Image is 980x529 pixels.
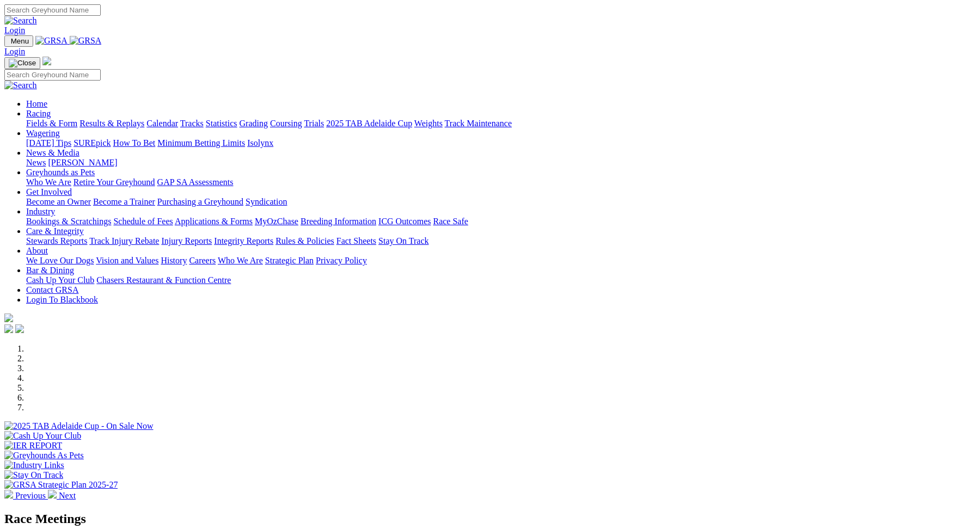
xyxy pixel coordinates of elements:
img: chevron-left-pager-white.svg [4,490,13,499]
div: Bar & Dining [26,275,976,285]
img: IER REPORT [4,441,62,451]
img: Search [4,16,37,26]
a: History [161,256,187,265]
h2: Race Meetings [4,512,976,526]
a: Bar & Dining [26,266,74,275]
a: Stewards Reports [26,236,87,245]
a: Race Safe [433,217,468,226]
a: Tracks [180,119,204,128]
a: ICG Outcomes [378,217,431,226]
a: Injury Reports [161,236,212,245]
div: Racing [26,119,976,128]
a: Greyhounds as Pets [26,168,95,177]
div: Greyhounds as Pets [26,177,976,187]
img: logo-grsa-white.png [4,313,13,322]
a: We Love Our Dogs [26,256,94,265]
a: Home [26,99,47,108]
div: Get Involved [26,197,976,207]
button: Toggle navigation [4,35,33,47]
a: Syndication [246,197,287,206]
a: Next [48,491,76,500]
a: Statistics [206,119,237,128]
a: How To Bet [113,138,156,147]
img: GRSA Strategic Plan 2025-27 [4,480,118,490]
a: Privacy Policy [316,256,367,265]
a: Bookings & Scratchings [26,217,111,226]
a: Cash Up Your Club [26,275,94,285]
a: Login To Blackbook [26,295,98,304]
a: Calendar [146,119,178,128]
a: SUREpick [73,138,111,147]
a: Fact Sheets [336,236,376,245]
a: Schedule of Fees [113,217,173,226]
img: logo-grsa-white.png [42,57,51,65]
a: Stay On Track [378,236,428,245]
a: Racing [26,109,51,118]
a: Become an Owner [26,197,91,206]
span: Menu [11,37,29,45]
a: Become a Trainer [93,197,155,206]
a: Strategic Plan [265,256,314,265]
img: chevron-right-pager-white.svg [48,490,57,499]
img: twitter.svg [15,324,24,333]
img: Search [4,81,37,90]
a: Login [4,26,25,35]
a: [PERSON_NAME] [48,158,117,167]
a: [DATE] Tips [26,138,71,147]
a: Purchasing a Greyhound [157,197,243,206]
img: Stay On Track [4,470,63,480]
a: Breeding Information [301,217,376,226]
a: GAP SA Assessments [157,177,234,187]
div: Industry [26,217,976,226]
a: Rules & Policies [275,236,334,245]
a: Applications & Forms [175,217,253,226]
img: facebook.svg [4,324,13,333]
a: News [26,158,46,167]
a: Coursing [270,119,302,128]
a: Contact GRSA [26,285,78,294]
input: Search [4,4,101,16]
a: Weights [414,119,443,128]
a: Isolynx [247,138,273,147]
img: 2025 TAB Adelaide Cup - On Sale Now [4,421,154,431]
a: Careers [189,256,216,265]
a: Track Maintenance [445,119,512,128]
img: Greyhounds As Pets [4,451,84,460]
a: 2025 TAB Adelaide Cup [326,119,412,128]
a: News & Media [26,148,79,157]
a: Results & Replays [79,119,144,128]
a: Who We Are [218,256,263,265]
div: News & Media [26,158,976,168]
input: Search [4,69,101,81]
span: Previous [15,491,46,500]
a: Vision and Values [96,256,158,265]
a: Industry [26,207,55,216]
img: Industry Links [4,460,64,470]
a: Get Involved [26,187,72,196]
a: Trials [304,119,324,128]
a: Login [4,47,25,56]
a: Integrity Reports [214,236,273,245]
span: Next [59,491,76,500]
a: Minimum Betting Limits [157,138,245,147]
a: Wagering [26,128,60,138]
button: Toggle navigation [4,57,40,69]
a: About [26,246,48,255]
div: Care & Integrity [26,236,976,246]
img: GRSA [35,36,68,46]
a: MyOzChase [255,217,298,226]
a: Track Injury Rebate [89,236,159,245]
img: GRSA [70,36,102,46]
div: About [26,256,976,266]
a: Chasers Restaurant & Function Centre [96,275,231,285]
a: Fields & Form [26,119,77,128]
a: Care & Integrity [26,226,84,236]
a: Who We Are [26,177,71,187]
img: Close [9,59,36,67]
a: Previous [4,491,48,500]
a: Retire Your Greyhound [73,177,155,187]
a: Grading [240,119,268,128]
div: Wagering [26,138,976,148]
img: Cash Up Your Club [4,431,81,441]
